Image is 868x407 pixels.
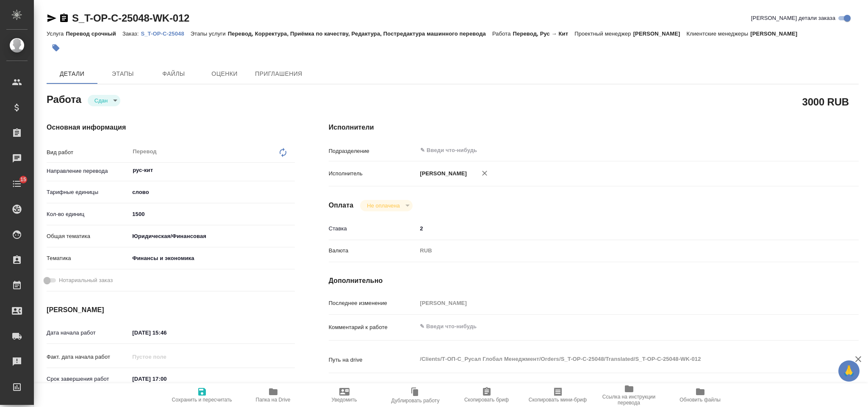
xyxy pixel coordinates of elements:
p: Факт. дата начала работ [47,353,129,361]
span: Ссылка на инструкции перевода [599,394,660,406]
button: Скопировать ссылку для ЯМессенджера [47,13,57,23]
span: Оценки [204,69,245,79]
h4: [PERSON_NAME] [47,305,295,315]
p: Работа [492,30,513,37]
span: [PERSON_NAME] детали заказа [751,14,835,22]
p: Валюта [329,246,417,255]
p: Дата начала работ [47,329,129,337]
button: Скопировать ссылку [59,13,69,23]
p: Комментарий к работе [329,323,417,332]
button: Open [810,150,812,151]
p: Клиентские менеджеры [687,30,751,37]
input: ✎ Введи что-нибудь [129,208,294,220]
button: Сохранить и пересчитать [166,383,238,407]
p: Заказ: [122,30,141,37]
h4: Оплата [329,200,354,210]
button: Скопировать мини-бриф [522,383,593,407]
p: Вид работ [47,148,129,157]
p: Общая тематика [47,232,129,241]
button: Добавить тэг [47,39,65,57]
p: Последнее изменение [329,299,417,307]
button: Папка на Drive [238,383,309,407]
button: Не оплачена [364,202,402,209]
button: Ссылка на инструкции перевода [593,383,665,407]
div: Сдан [88,95,120,106]
span: Детали [52,69,92,79]
button: Удалить исполнителя [475,164,494,183]
div: Финансы и экономика [129,251,294,266]
p: Тарифные единицы [47,188,129,197]
input: Пустое поле [129,351,203,363]
p: Этапы услуги [191,30,228,37]
p: [PERSON_NAME] [417,169,467,178]
h2: 3000 RUB [802,94,849,109]
h4: Основная информация [47,122,295,133]
p: Ставка [329,224,417,233]
button: Дублировать работу [380,383,451,407]
p: Путь на drive [329,356,417,364]
p: Перевод, Корректура, Приёмка по качеству, Редактура, Постредактура машинного перевода [228,30,492,37]
p: Тематика [47,254,129,263]
p: Подразделение [329,147,417,155]
p: [PERSON_NAME] [750,30,804,37]
button: 🙏 [838,360,860,382]
a: S_T-OP-C-25048 [141,30,190,37]
h2: Работа [47,91,81,106]
p: Перевод срочный [66,30,122,37]
span: Папка на Drive [256,397,291,403]
span: Нотариальный заказ [59,276,113,285]
p: Срок завершения работ [47,375,129,383]
p: Услуга [47,30,66,37]
span: Обновить файлы [679,397,721,403]
p: Проектный менеджер [574,30,633,37]
input: ✎ Введи что-нибудь [129,373,203,385]
button: Скопировать бриф [451,383,522,407]
p: [PERSON_NAME] [633,30,687,37]
p: S_T-OP-C-25048 [141,30,190,37]
span: Файлы [153,69,194,79]
a: S_T-OP-C-25048-WK-012 [72,12,189,24]
p: Кол-во единиц [47,210,129,219]
h4: Исполнители [329,122,859,133]
button: Open [290,169,292,171]
span: Приглашения [255,69,302,79]
input: ✎ Введи что-нибудь [417,222,814,235]
div: Сдан [360,200,412,211]
span: Скопировать мини-бриф [529,397,587,403]
input: ✎ Введи что-нибудь [129,327,203,339]
span: Скопировать бриф [464,397,509,403]
span: Сохранить и пересчитать [172,397,232,403]
a: 15 [2,173,32,194]
button: Обновить файлы [665,383,736,407]
h4: Дополнительно [329,276,859,286]
span: 🙏 [842,362,856,380]
button: Сдан [92,97,110,104]
textarea: /Clients/Т-ОП-С_Русал Глобал Менеджмент/Orders/S_T-OP-C-25048/Translated/S_T-OP-C-25048-WK-012 [417,352,814,366]
input: Пустое поле [417,297,814,309]
p: Перевод, Рус → Кит [513,30,575,37]
button: Уведомить [309,383,380,407]
span: Этапы [103,69,143,79]
span: Уведомить [332,397,357,403]
div: Юридическая/Финансовая [129,229,294,244]
span: 15 [15,175,31,184]
div: слово [129,185,294,199]
div: RUB [417,244,814,258]
p: Исполнитель [329,169,417,178]
span: Дублировать работу [391,398,440,404]
p: Направление перевода [47,167,129,175]
input: ✎ Введи что-нибудь [419,145,783,155]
